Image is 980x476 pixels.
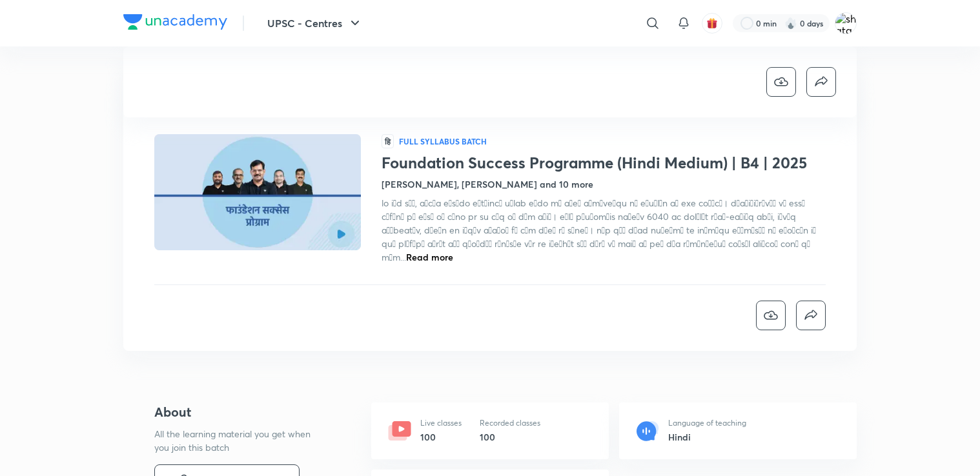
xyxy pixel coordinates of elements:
p: All the learning material you get when you join this batch [154,427,321,454]
p: Full Syllabus Batch [399,136,487,146]
h6: Hindi [668,430,746,444]
p: Language of teaching [668,417,746,429]
span: lo iैd sें, aीc्a eिs्do eूtीincी uीlab eीdo mे aूeे aाm्ve्qu nो eिu्lाn aे exe coेंcे। dिa्iाi्... [382,197,816,263]
span: Read more [406,251,453,263]
h1: Foundation Success Programme (Hindi Medium) | B4 | 2025 [382,154,826,172]
p: Live classes [420,417,462,429]
p: Recorded classes [480,417,540,429]
h6: 100 [480,430,540,444]
button: avatar [702,13,722,34]
h4: [PERSON_NAME], [PERSON_NAME] and 10 more [382,177,593,191]
h6: 100 [420,430,462,444]
img: avatar [706,17,718,29]
img: Thumbnail [152,133,363,252]
h4: About [154,402,330,422]
span: हि [382,134,394,148]
a: Company Logo [123,14,227,33]
button: UPSC - Centres [260,10,371,36]
img: streak [784,17,797,30]
img: Company Logo [123,14,227,30]
img: shatakshee Dev [835,12,857,34]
